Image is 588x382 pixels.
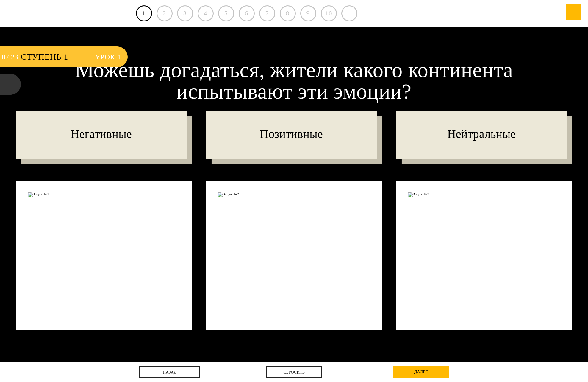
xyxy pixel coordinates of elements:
[16,111,186,159] p: Негативные
[280,5,296,21] div: 8
[206,111,376,159] p: Позитивные
[321,5,337,21] div: 10
[16,59,572,102] h2: Можешь догадаться, жители какого континента испытывают эти эмоции?
[266,366,322,378] div: Сбросить
[300,5,316,21] div: 9
[95,46,121,67] span: Урок 1
[218,192,370,197] img: Вопрос №2
[396,111,567,159] p: Нейтральные
[11,46,18,67] div: 23
[136,5,152,21] a: 1
[139,366,200,378] a: назад
[198,5,214,21] div: 4
[157,5,173,21] div: 2
[177,5,193,21] div: 3
[259,5,275,21] div: 7
[393,366,449,378] div: далее
[28,192,180,197] img: Вопрос №1
[21,46,89,67] span: Ступень 1
[218,5,234,21] div: 5
[408,192,560,197] img: Вопрос №3
[9,46,11,67] div: :
[239,5,255,21] div: 6
[2,46,9,67] div: 07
